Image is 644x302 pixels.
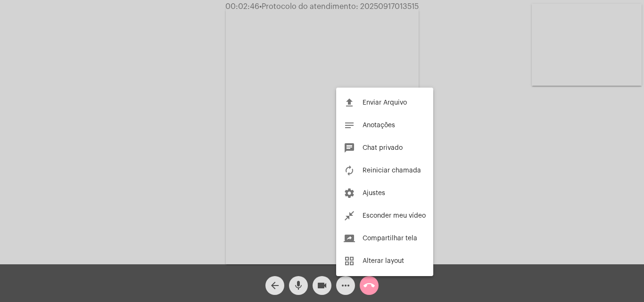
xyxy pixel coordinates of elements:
span: Reiniciar chamada [363,167,421,174]
mat-icon: grid_view [344,255,355,267]
span: Alterar layout [363,258,404,264]
mat-icon: autorenew [344,165,355,176]
span: Anotações [363,122,395,129]
mat-icon: screen_share [344,233,355,244]
mat-icon: close_fullscreen [344,210,355,221]
span: Enviar Arquivo [363,99,407,106]
span: Chat privado [363,145,403,151]
mat-icon: settings [344,188,355,199]
mat-icon: notes [344,120,355,131]
span: Compartilhar tela [363,235,417,242]
span: Ajustes [363,190,385,196]
span: Esconder meu vídeo [363,212,426,219]
mat-icon: file_upload [344,97,355,108]
mat-icon: chat [344,142,355,154]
